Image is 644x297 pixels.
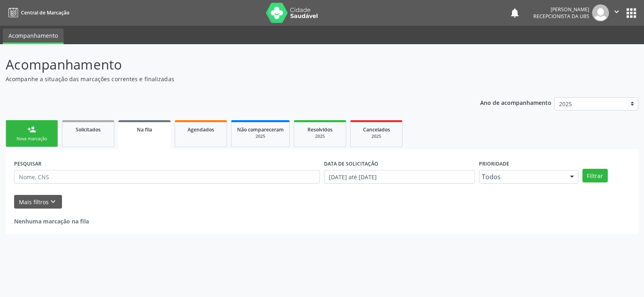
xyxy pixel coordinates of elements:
[356,133,396,139] div: 2025
[509,7,520,18] button: notifications
[624,6,638,20] button: apps
[49,197,58,206] i: keyboard_arrow_down
[308,126,332,133] span: Resolvidos
[300,133,340,139] div: 2025
[137,126,152,133] span: Na fila
[3,29,64,44] a: Acompanhamento
[188,126,214,133] span: Agendados
[582,169,608,182] button: Filtrar
[609,4,624,21] button: 
[27,125,36,134] div: person_add
[612,7,621,16] i: 
[14,170,320,184] input: Nome, CNS
[14,217,89,225] strong: Nenhuma marcação na fila
[363,126,390,133] span: Cancelados
[6,6,69,19] a: Central de Marcação
[6,55,448,75] p: Acompanhamento
[480,97,551,107] p: Ano de acompanhamento
[14,158,41,170] label: PESQUISAR
[237,133,284,139] div: 2025
[324,158,378,170] label: DATA DE SOLICITAÇÃO
[533,6,589,13] div: [PERSON_NAME]
[324,170,475,184] input: Selecione um intervalo
[6,75,448,83] p: Acompanhe a situação das marcações correntes e finalizadas
[76,126,101,133] span: Solicitados
[592,4,609,21] img: img
[237,126,284,133] span: Não compareceram
[21,9,69,16] span: Central de Marcação
[12,136,52,142] div: Nova marcação
[482,173,562,181] span: Todos
[533,13,589,20] span: Recepcionista da UBS
[479,158,509,170] label: Prioridade
[14,195,62,209] button: Mais filtroskeyboard_arrow_down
